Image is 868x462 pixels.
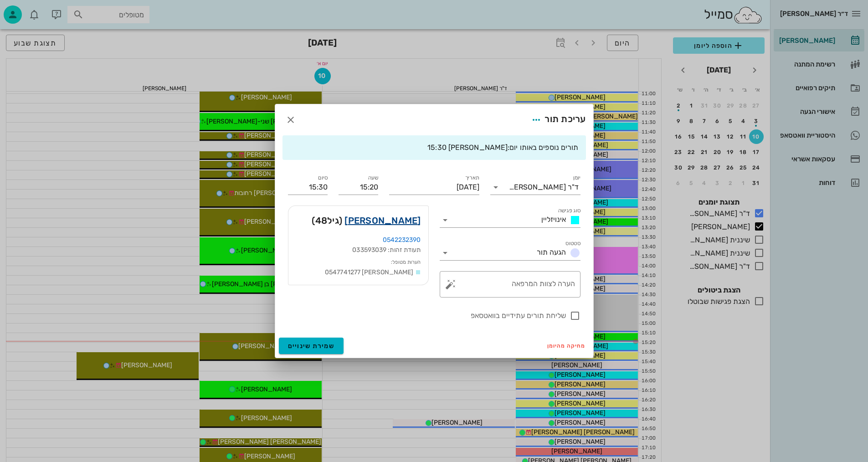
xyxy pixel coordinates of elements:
[440,246,580,260] div: סטטוסהגעה תור
[547,343,586,349] span: מחיקה מהיומן
[325,268,413,276] span: [PERSON_NAME] 0547741277
[391,259,421,265] small: הערות מטופל:
[288,342,335,350] span: שמירת שינויים
[573,175,580,181] label: יומן
[465,175,479,181] label: תאריך
[383,236,421,244] a: 0542232390
[558,207,580,214] label: סוג פגישה
[315,215,328,226] span: 48
[537,248,566,257] span: הגעה תור
[490,180,580,195] div: יומןד"ר [PERSON_NAME]
[312,213,342,228] span: (גיל )
[544,339,590,352] button: מחיקה מהיומן
[368,175,378,181] label: שעה
[296,245,421,255] div: תעודת זהות: 033593039
[528,112,586,128] div: עריכת תור
[440,213,580,227] div: סוג פגישהאינויזליין
[290,143,579,153] div: תורים נוספים באותו יום:
[288,311,566,320] label: שליחת תורים עתידיים בוואטסאפ
[279,338,344,354] button: שמירת שינויים
[541,215,566,224] span: אינויזליין
[427,143,508,152] span: [PERSON_NAME] 15:30
[344,213,421,228] a: [PERSON_NAME]
[565,240,580,247] label: סטטוס
[509,183,579,191] div: ד"ר [PERSON_NAME]
[318,175,328,181] label: סיום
